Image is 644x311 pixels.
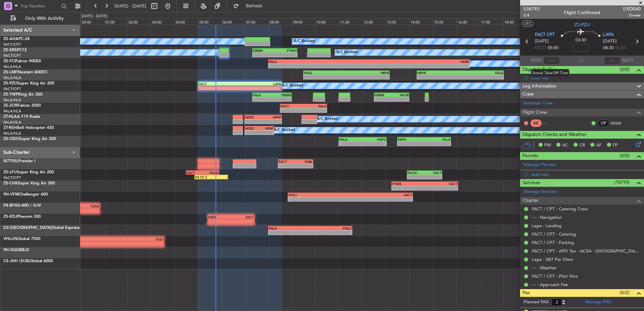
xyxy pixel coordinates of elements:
[3,204,41,208] a: P4-BFXG-400 / G-IV
[3,181,18,185] span: ZS-CHK
[3,248,29,252] a: 9H-GGGBBJ2
[3,248,19,252] span: 9H-GGG
[3,53,21,58] a: FACT/CPT
[115,3,146,9] span: [DATE] - [DATE]
[3,87,21,92] a: FACT/CPT
[295,160,313,164] div: FABL
[269,60,369,64] div: FALA
[620,152,630,159] span: (0/0)
[281,108,303,112] div: -
[18,16,71,21] span: Only With Activity
[362,19,386,25] div: 12:00
[253,48,275,53] div: FBMN
[522,289,530,297] span: Pax
[3,75,21,80] a: FALA/HLA
[3,98,21,103] a: FALA/HLA
[535,32,555,38] span: FACT CPT
[531,75,641,81] div: Add new
[3,70,47,74] a: ZS-LMFNextant 400XTi
[398,142,424,146] div: -
[80,19,104,25] div: 00:00
[433,19,456,25] div: 15:00
[7,13,73,24] button: Only With Activity
[544,57,560,65] input: --:--
[82,13,107,19] div: [DATE] - [DATE]
[310,231,352,235] div: -
[350,197,412,201] div: -
[294,36,315,46] div: A/C Booked
[523,100,553,107] a: Schedule Crew
[398,137,424,141] div: FAPG
[535,45,546,51] span: ETOT
[424,142,450,146] div: -
[339,137,363,141] div: FALA
[523,12,540,18] span: 1/4
[3,37,19,41] span: ZS-AHA
[375,93,392,97] div: FBMN
[532,206,588,212] a: FACT / CPT - Catering Crew
[3,81,17,85] span: ZS-PZU
[272,97,291,101] div: -
[253,53,275,57] div: -
[127,19,151,25] div: 02:00
[275,53,297,57] div: -
[55,204,99,208] div: FZAA
[3,126,17,130] span: ZT-REH
[531,57,542,64] span: ATOT
[523,299,549,306] label: Planned PAX
[460,71,503,75] div: FALA
[564,9,600,16] div: Flight Confirmed
[347,71,389,75] div: HRYR
[523,162,556,168] a: Manage Permits
[211,175,227,179] div: -
[268,19,292,25] div: 08:00
[523,188,557,195] a: Manage Services
[17,242,164,246] div: -
[275,48,297,53] div: FYWH
[3,137,19,141] span: ZS-ODU
[522,82,556,90] span: Leg Information
[598,119,609,127] div: CP
[614,179,630,186] span: (10/10)
[3,170,54,174] a: ZS-LFUSuper King Air 200
[408,171,425,175] div: FACN
[3,193,48,197] a: 9H-VFMChallenger 600
[104,19,128,25] div: 01:00
[391,93,409,97] div: FAOR
[279,164,296,168] div: -
[369,60,469,64] div: OERK
[269,64,369,68] div: -
[532,265,557,271] a: --- - Weather
[259,131,273,135] div: -
[198,86,240,90] div: -
[532,273,578,279] a: FACT / CPT - Pilot Hire
[339,142,363,146] div: -
[409,19,433,25] div: 14:00
[579,142,585,149] span: CR
[3,48,27,52] a: ZS-ERSPC12
[240,82,281,86] div: LAPA
[221,19,245,25] div: 06:00
[3,93,42,97] a: ZS-TWPKing Air 260
[3,237,40,241] a: VHLUNGlobal 7500
[304,75,346,79] div: -
[3,104,18,108] span: ZS-ZOR
[611,120,626,126] a: MGM
[253,97,272,101] div: -
[3,137,56,141] a: ZS-ODUSuper King Air 200
[369,64,469,68] div: -
[198,19,222,25] div: 05:00
[339,19,362,25] div: 11:00
[288,193,350,197] div: HTKJ
[603,38,617,45] span: [DATE]
[245,19,268,25] div: 07:00
[3,115,40,119] a: ZT-HLAA-119 Koala
[575,37,586,44] span: 03:30
[392,182,425,186] div: FYWE
[304,71,346,75] div: FALA
[603,32,614,38] span: LAPA
[417,71,460,75] div: HRYR
[522,21,534,27] button: UTC
[282,81,303,91] div: A/C Booked
[574,21,590,28] span: ZS-PZU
